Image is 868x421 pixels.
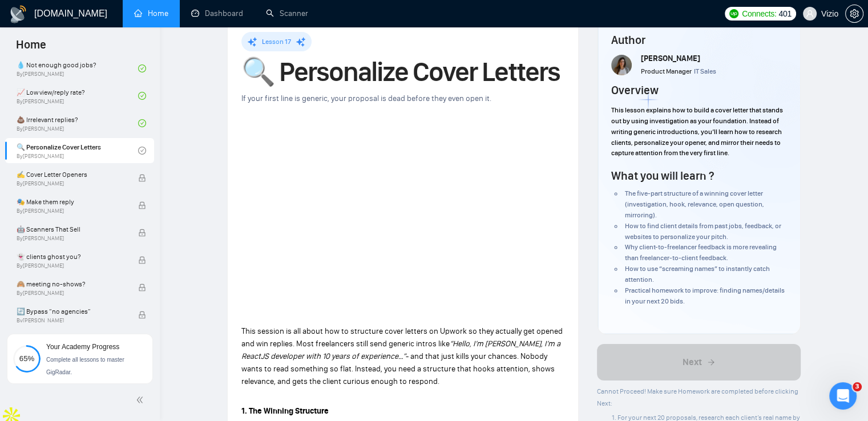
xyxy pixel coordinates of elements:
[17,138,138,163] a: 🔍 Personalize Cover LettersBy[PERSON_NAME]
[241,59,564,84] h1: 🔍 Personalize Cover Letters
[241,94,491,103] span: If your first line is generic, your proposal is dead before they even open it.
[13,355,41,362] span: 65%
[17,235,126,242] span: By [PERSON_NAME]
[625,222,781,241] span: How to find client details from past jobs, feedback, or websites to personalize your pitch.
[17,306,126,317] span: 🔄 Bypass “no agencies”
[241,351,555,386] span: - and that just kills your chances. Nobody wants to read something so flat. Instead, you need a s...
[17,169,126,180] span: ✍️ Cover Letter Openers
[597,344,801,380] button: Next
[134,9,168,18] a: homeHome
[829,382,857,410] iframe: Intercom live chat
[17,208,126,214] span: By [PERSON_NAME]
[625,189,764,219] span: The five-part structure of a winning cover letter (investigation, hook, relevance, open question,...
[845,5,863,23] button: setting
[625,286,785,305] span: Practical homework to improve: finding names/details in your next 20 bids.
[138,256,146,264] span: lock
[17,251,126,262] span: 👻 clients ghost you?
[683,355,702,369] span: Next
[138,174,146,182] span: lock
[641,67,692,75] span: Product Manager
[846,9,863,18] span: setting
[611,32,786,48] h4: Author
[625,265,770,284] span: How to use “screaming names” to instantly catch attention.
[266,9,308,18] a: searchScanner
[191,9,243,18] a: dashboardDashboard
[17,262,126,269] span: By [PERSON_NAME]
[611,168,714,184] h4: What you will learn ?
[17,317,126,324] span: By [PERSON_NAME]
[694,67,716,75] span: IT Sales
[17,83,138,108] a: 📈 Low view/reply rate?By[PERSON_NAME]
[9,5,27,23] img: logo
[742,7,776,20] span: Connects:
[625,243,777,262] span: Why client-to-freelancer feedback is more revealing than freelancer-to-client feedback.
[611,55,632,75] img: tamara_levit_pic.png
[241,326,563,349] span: This session is all about how to structure cover letters on Upwork so they actually get opened an...
[597,387,798,407] span: Cannot Proceed! Make sure Homework are completed before clicking Next:
[138,119,146,127] span: check-circle
[17,278,126,290] span: 🙈 meeting no-shows?
[778,7,791,20] span: 401
[641,54,700,63] span: [PERSON_NAME]
[138,284,146,292] span: lock
[138,92,146,100] span: check-circle
[611,106,783,157] span: This lesson explains how to build a cover letter that stands out by using investigation as your f...
[138,311,146,319] span: lock
[46,343,119,351] span: Your Academy Progress
[138,229,146,237] span: lock
[17,290,126,297] span: By [PERSON_NAME]
[7,37,55,60] span: Home
[17,224,126,235] span: 🤖 Scanners That Sell
[138,64,146,72] span: check-circle
[138,201,146,209] span: lock
[17,56,138,81] a: 💧 Not enough good jobs?By[PERSON_NAME]
[17,180,126,187] span: By [PERSON_NAME]
[845,9,863,18] a: setting
[611,82,659,98] h4: Overview
[17,196,126,208] span: 🎭 Make them reply
[853,382,862,391] span: 3
[262,38,291,46] span: Lesson 17
[806,10,814,18] span: user
[46,357,124,375] span: Complete all lessons to master GigRadar.
[138,147,146,155] span: check-circle
[17,111,138,136] a: 💩 Irrelevant replies?By[PERSON_NAME]
[729,9,738,18] img: upwork-logo.png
